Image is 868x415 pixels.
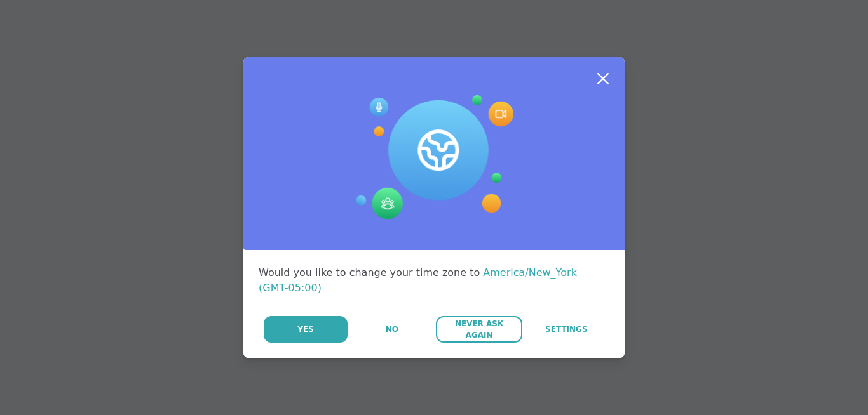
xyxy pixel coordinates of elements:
a: Settings [524,316,609,343]
span: Yes [297,324,314,335]
span: Never Ask Again [442,318,515,341]
button: Never Ask Again [436,316,522,343]
span: America/New_York (GMT-05:00) [259,267,577,294]
div: Would you like to change your time zone to [259,265,609,296]
span: Settings [545,324,588,335]
button: No [349,316,435,343]
img: Session Experience [355,95,513,220]
span: No [386,324,398,335]
button: Yes [264,316,348,343]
